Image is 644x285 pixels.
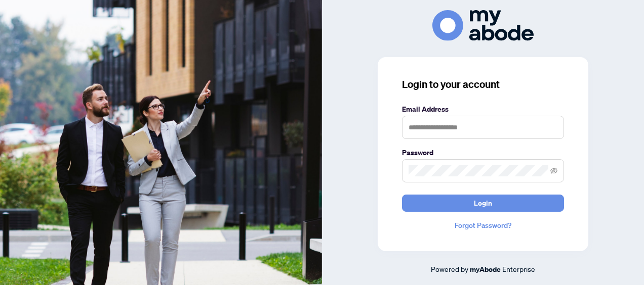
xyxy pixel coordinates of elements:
[402,220,564,231] a: Forgot Password?
[474,195,492,211] span: Login
[402,195,564,212] button: Login
[402,147,564,158] label: Password
[502,264,535,273] span: Enterprise
[402,77,564,91] h3: Login to your account
[550,167,557,174] span: eye-invisible
[470,264,501,275] a: myAbode
[402,104,564,115] label: Email Address
[431,264,468,273] span: Powered by
[432,10,534,41] img: ma-logo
